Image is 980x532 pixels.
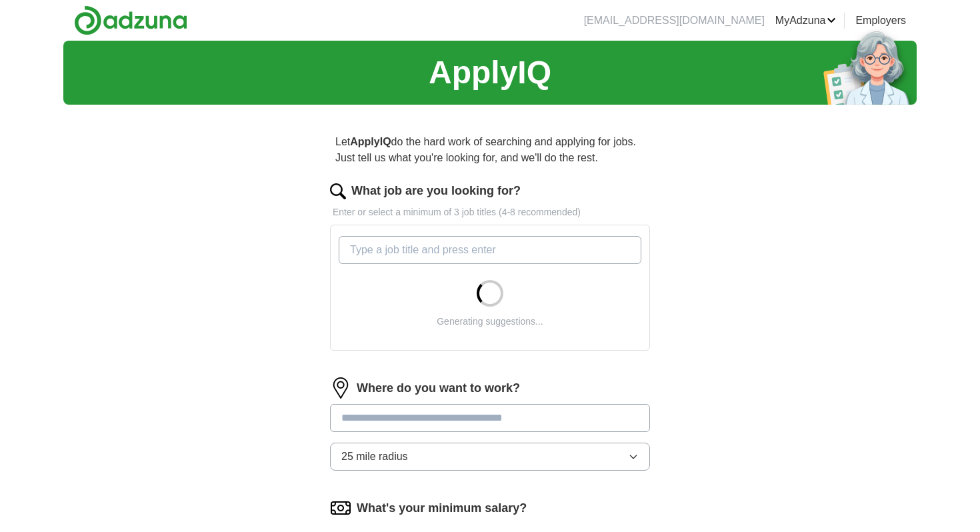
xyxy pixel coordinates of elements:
p: Enter or select a minimum of 3 job titles (4-8 recommended) [330,205,650,219]
li: [EMAIL_ADDRESS][DOMAIN_NAME] [584,13,765,29]
input: Type a job title and press enter [339,236,641,264]
span: 25 mile radius [341,449,408,465]
img: Adzuna logo [74,5,187,35]
label: What's your minimum salary? [357,499,527,517]
button: 25 mile radius [330,443,650,471]
h1: ApplyIQ [429,49,551,97]
a: Employers [855,13,906,29]
strong: ApplyIQ [350,136,391,147]
label: What job are you looking for? [351,182,521,200]
p: Let do the hard work of searching and applying for jobs. Just tell us what you're looking for, an... [330,129,650,171]
img: location.png [330,377,351,399]
a: MyAdzuna [775,13,837,29]
img: salary.png [330,497,351,519]
img: search.png [330,183,346,199]
div: Generating suggestions... [437,315,543,329]
label: Where do you want to work? [357,379,520,397]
